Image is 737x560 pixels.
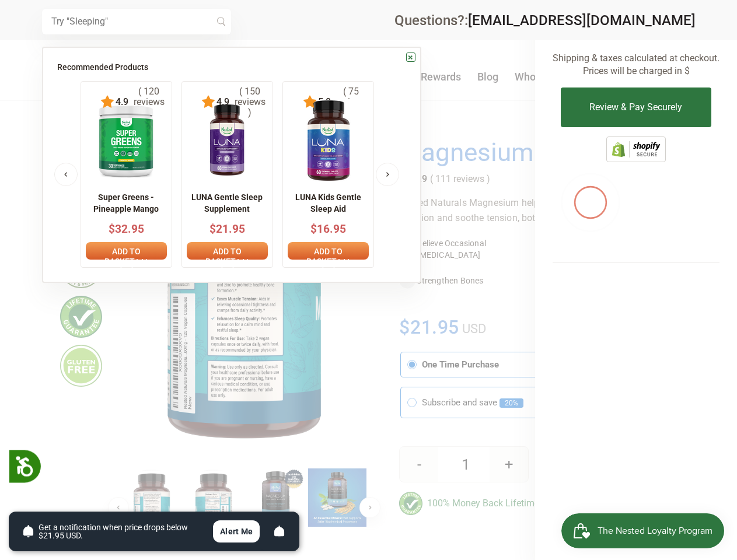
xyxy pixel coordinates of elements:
[128,86,167,118] span: ( 120 reviews )
[288,192,369,215] p: LUNA Kids Gentle Sleep Aid
[86,192,167,215] p: Super Greens - Pineapple Mango
[553,52,719,78] p: Shipping & taxes calculated at checkout. Prices will be charged in $
[331,86,368,118] span: ( 75 reviews )
[376,163,399,186] button: Next
[303,96,317,110] img: star.svg
[260,512,299,551] button: Open
[310,223,346,236] span: $16.95
[288,100,369,181] img: 1_edfe67ed-9f0f-4eb3-a1ff-0a9febdc2b11_x140.png
[187,192,268,215] p: LUNA Gentle Sleep Supplement
[54,163,78,186] button: Previous
[187,243,268,260] a: Add to basket
[34,523,198,540] div: Get a notification when price drops below $21.95 USD.
[215,97,229,107] span: 4.9
[394,13,696,27] div: Questions?:
[100,96,114,110] img: star.svg
[606,153,666,164] a: This online store is secured by Shopify
[57,62,148,72] span: Recommended Products
[86,243,167,260] a: Add to basket
[553,164,628,240] img: loader_new.svg
[229,86,268,118] span: ( 150 reviews )
[468,12,696,29] a: [EMAIL_ADDRESS][DOMAIN_NAME]
[561,87,711,127] button: Review & Pay Securely
[288,243,369,260] a: Add to basket
[213,520,260,542] button: Alert Me
[317,97,331,107] span: 5.0
[406,52,415,62] a: ×
[114,97,128,107] span: 4.9
[209,223,245,236] span: $21.95
[606,136,666,162] img: Shopify secure badge
[90,100,162,181] img: imgpsh_fullsize_anim_-_2025-02-26T222351.371_x140.png
[42,9,231,34] input: Try "Sleeping"
[561,513,725,548] iframe: Button to open loyalty program pop-up
[644,28,672,41] span: $0.00
[201,96,215,110] img: star.svg
[195,100,259,181] img: NN_LUNA_US_60_front_1_x140.png
[109,223,144,236] span: $32.95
